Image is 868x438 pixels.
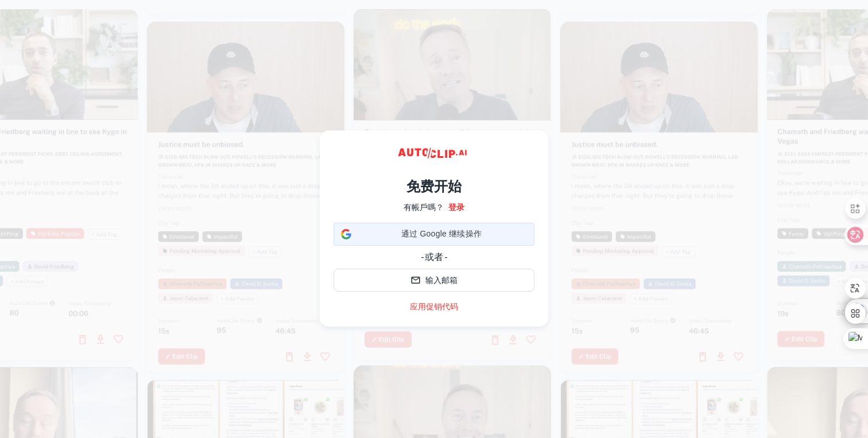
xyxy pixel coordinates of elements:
[448,203,464,212] font: 登录
[334,223,534,246] div: 通过 Google 继续操作
[410,302,458,311] font: 应用促销代码
[425,276,458,285] font: 输入邮箱
[448,201,464,214] a: 登录
[406,178,462,194] font: 免费开始
[404,203,444,212] font: 有帳戶嗎？
[334,269,534,292] button: 输入邮箱
[421,251,448,262] font: - 或者 -
[401,229,482,238] font: 通过 Google 继续操作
